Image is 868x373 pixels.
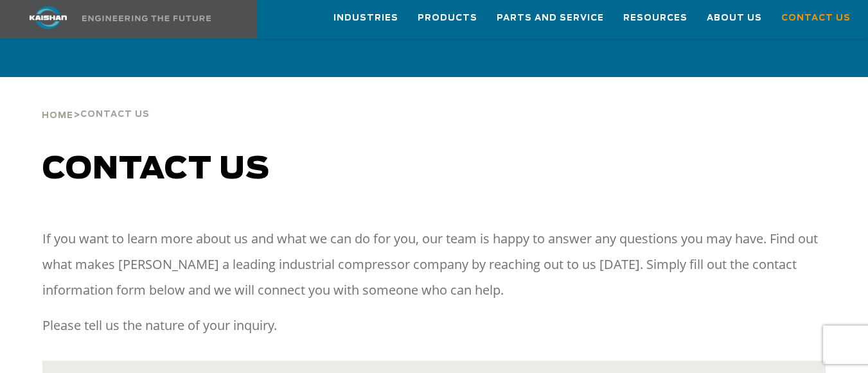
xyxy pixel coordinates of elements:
span: Products [418,11,477,26]
span: Contact Us [80,110,150,119]
a: Contact Us [781,1,851,35]
img: Engineering the future [82,15,211,21]
p: Please tell us the nature of your inquiry. [42,313,826,338]
a: Resources [623,1,687,35]
p: If you want to learn more about us and what we can do for you, our team is happy to answer any qu... [42,226,826,303]
span: Industries [333,11,398,26]
span: About Us [707,11,762,26]
span: Resources [623,11,687,26]
a: Products [418,1,477,35]
div: > [42,77,150,126]
a: Industries [333,1,398,35]
span: Contact us [42,154,270,185]
a: Home [42,109,73,121]
span: Contact Us [781,11,851,26]
span: Home [42,112,73,120]
span: Parts and Service [497,11,604,26]
a: About Us [707,1,762,35]
a: Parts and Service [497,1,604,35]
